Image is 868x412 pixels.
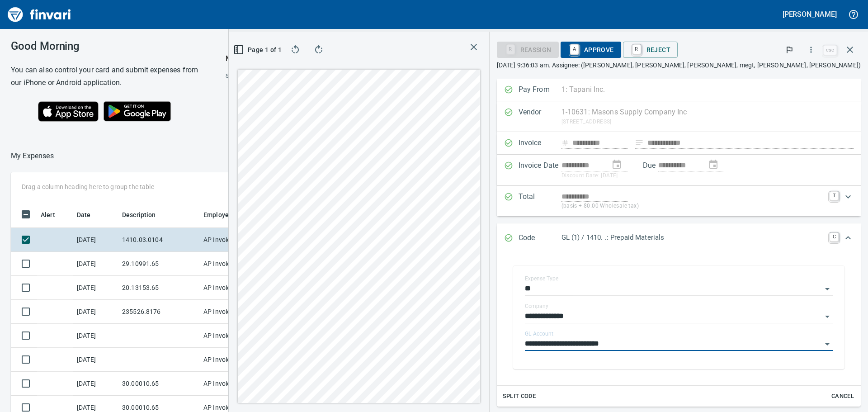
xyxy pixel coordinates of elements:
h3: Good Morning [11,40,203,52]
td: 29.10991.65 [118,252,200,276]
label: Company [525,303,548,309]
td: AP Invoices [200,276,268,300]
button: Cancel [828,389,857,403]
button: Page 1 of 1 [236,42,281,58]
td: AP Invoices [200,300,268,324]
img: Download on the App Store [38,101,99,122]
span: Date [77,209,91,220]
div: Expand [497,253,861,407]
button: More [801,40,821,60]
p: My Expenses [11,151,54,161]
p: Drag a column heading here to group the table [22,182,154,191]
td: [DATE] [73,276,118,300]
a: esc [823,45,837,55]
td: [DATE] [73,348,118,372]
nav: breadcrumb [11,151,54,161]
span: Cancel [830,391,855,402]
h5: [PERSON_NAME] [783,9,837,19]
span: Employee [203,209,232,220]
td: [DATE] [73,324,118,348]
button: Split Code [500,389,538,403]
span: Reject [630,42,670,57]
td: AP Invoices [200,372,268,396]
span: Page 1 of 1 [240,44,277,56]
p: Code [519,232,561,244]
button: Open [821,310,834,323]
span: Date [77,209,103,220]
td: AP Invoices [200,348,268,372]
p: Online and foreign allowed [218,97,416,106]
td: 235526.8176 [118,300,200,324]
td: AP Invoices [200,228,268,252]
td: [DATE] [73,372,118,396]
td: 1410.03.0104 [118,228,200,252]
td: [DATE] [73,252,118,276]
button: Flag [779,40,799,60]
a: T [830,191,839,200]
td: [DATE] [73,228,118,252]
h6: You can also control your card and submit expenses from our iPhone or Android application. [11,64,203,89]
a: C [830,232,839,242]
span: Close invoice [821,39,861,61]
button: Open [821,283,834,295]
p: Total [519,191,561,211]
span: Approve [568,42,614,57]
span: Description [122,209,168,220]
p: (basis + $0.00 Wholesale tax) [561,202,825,211]
button: RReject [623,42,678,58]
span: Alert [41,209,55,220]
img: Get it on Google Play [99,96,176,126]
p: [DATE] 9:36:03 am. Assignee: ([PERSON_NAME], [PERSON_NAME], [PERSON_NAME], megt, [PERSON_NAME], [... [497,61,861,70]
div: Expand [497,186,861,216]
span: Spend Limits (refreshed by [PERSON_NAME] a day ago) [226,72,392,81]
img: Finvari [5,4,73,25]
td: [DATE] [73,300,118,324]
td: 20.13153.65 [118,276,200,300]
a: A [570,44,579,54]
td: AP Invoices [200,324,268,348]
span: Split Code [503,391,536,402]
span: Description [122,209,156,220]
button: [PERSON_NAME] [780,7,839,21]
span: Employee [203,209,244,220]
td: 30.00010.65 [118,372,200,396]
button: Open [821,338,834,350]
label: Expense Type [525,276,558,281]
p: My Card (···5672) [226,53,293,64]
div: Expand [497,223,861,253]
div: Reassign [497,45,559,53]
label: GL Account [525,331,553,336]
button: AApprove [561,42,621,58]
span: Alert [41,209,67,220]
td: AP Invoices [200,252,268,276]
p: GL (1) / 1410. .: Prepaid Materials [561,232,825,243]
a: R [632,44,641,54]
